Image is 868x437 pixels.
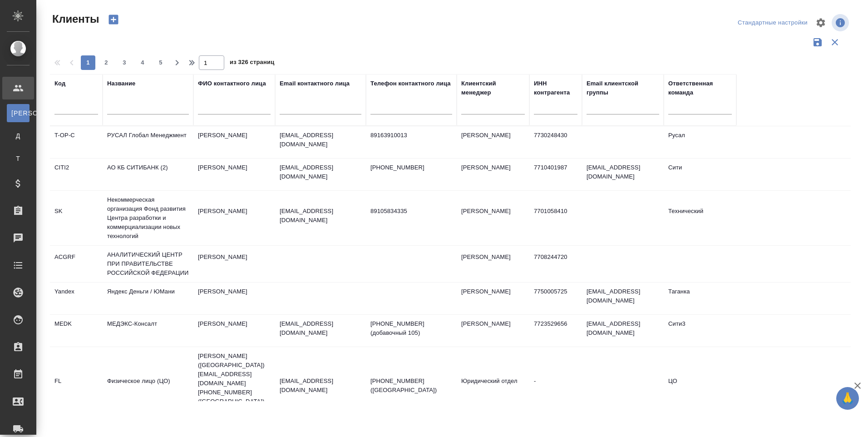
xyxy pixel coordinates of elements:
td: [PERSON_NAME] [193,248,275,280]
td: Юридический отдел [457,372,529,404]
a: Д [7,127,30,145]
td: 7730248430 [529,126,582,158]
span: 🙏 [840,389,855,408]
td: [PERSON_NAME] [193,126,275,158]
td: МЕДЭКС-Консалт [103,315,193,347]
div: ИНН контрагента [534,79,577,97]
td: [PERSON_NAME] [457,315,529,347]
td: Yandex [50,283,103,314]
button: Сохранить фильтры [809,34,826,51]
button: Сбросить фильтры [826,34,843,51]
td: CITI2 [50,159,103,190]
span: 5 [153,58,168,67]
td: 7723529656 [529,315,582,347]
td: Русал [664,126,736,158]
td: ACGRF [50,248,103,280]
div: Клиентский менеджер [461,79,525,97]
td: [PERSON_NAME] [457,159,529,190]
td: [PERSON_NAME] [193,159,275,190]
span: 4 [135,58,150,67]
td: Сити3 [664,315,736,347]
p: 89163910013 [370,131,452,140]
div: split button [735,16,810,30]
div: Название [107,79,135,88]
span: Настроить таблицу [810,12,832,34]
td: SK [50,202,103,234]
td: [PERSON_NAME] [457,202,529,234]
td: 7708244720 [529,248,582,280]
p: 89105834335 [370,207,452,216]
button: 2 [99,55,113,70]
p: [PHONE_NUMBER] (добавочный 105) [370,319,452,338]
td: T-OP-C [50,126,103,158]
td: [PERSON_NAME] [193,315,275,347]
td: 7701058410 [529,202,582,234]
span: 3 [117,58,132,67]
button: 5 [153,55,168,70]
p: [PHONE_NUMBER] [370,163,452,172]
button: 4 [135,55,150,70]
td: АНАЛИТИЧЕСКИЙ ЦЕНТР ПРИ ПРАВИТЕЛЬСТВЕ РОССИЙСКОЙ ФЕДЕРАЦИИ [103,246,193,282]
p: [PHONE_NUMBER] ([GEOGRAPHIC_DATA]) [370,377,452,395]
div: ФИО контактного лица [198,79,266,88]
td: [PERSON_NAME] [457,126,529,158]
div: Код [54,79,65,88]
td: Физическое лицо (ЦО) [103,372,193,404]
td: АО КБ СИТИБАНК (2) [103,159,193,190]
p: [EMAIL_ADDRESS][DOMAIN_NAME] [280,163,361,181]
td: MEDK [50,315,103,347]
td: Яндекс Деньги / ЮМани [103,283,193,314]
span: 2 [99,58,113,67]
td: [EMAIL_ADDRESS][DOMAIN_NAME] [582,159,664,190]
td: [PERSON_NAME] [193,283,275,314]
div: Email контактного лица [280,79,350,88]
td: - [529,372,582,404]
td: [EMAIL_ADDRESS][DOMAIN_NAME] [582,315,664,347]
td: [EMAIL_ADDRESS][DOMAIN_NAME] [582,283,664,314]
p: [EMAIL_ADDRESS][DOMAIN_NAME] [280,377,361,395]
a: [PERSON_NAME] [7,104,30,122]
td: Технический [664,202,736,234]
td: FL [50,372,103,404]
div: Телефон контактного лица [370,79,451,88]
td: ЦО [664,372,736,404]
td: Некоммерческая организация Фонд развития Центра разработки и коммерциализации новых технологий [103,191,193,245]
button: 3 [117,55,132,70]
td: [PERSON_NAME] [457,283,529,314]
span: Т [11,154,25,163]
td: РУСАЛ Глобал Менеджмент [103,126,193,158]
td: [PERSON_NAME] ([GEOGRAPHIC_DATA]) [EMAIL_ADDRESS][DOMAIN_NAME] [PHONE_NUMBER] ([GEOGRAPHIC_DATA])... [193,347,275,429]
div: Email клиентской группы [587,79,659,97]
span: [PERSON_NAME] [11,109,25,118]
span: Д [11,131,25,140]
td: Сити [664,159,736,190]
p: [EMAIL_ADDRESS][DOMAIN_NAME] [280,207,361,225]
td: Таганка [664,283,736,314]
span: Посмотреть информацию [832,14,851,31]
a: Т [7,149,30,168]
td: 7710401987 [529,159,582,190]
p: [EMAIL_ADDRESS][DOMAIN_NAME] [280,319,361,338]
button: 🙏 [836,387,859,410]
td: 7750005725 [529,283,582,314]
div: Ответственная команда [668,79,732,97]
span: из 326 страниц [230,57,274,70]
button: Создать [103,12,124,27]
td: [PERSON_NAME] [193,202,275,234]
span: Клиенты [50,12,99,26]
td: [PERSON_NAME] [457,248,529,280]
p: [EMAIL_ADDRESS][DOMAIN_NAME] [280,131,361,149]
